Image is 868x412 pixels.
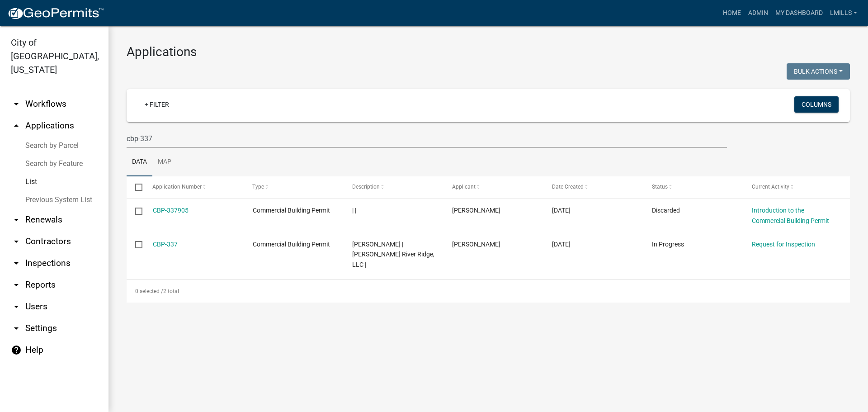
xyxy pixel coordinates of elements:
div: 2 total [127,280,850,303]
a: CBP-337 [153,241,178,248]
button: Bulk Actions [787,63,850,80]
input: Search for applications [127,129,727,148]
i: arrow_drop_down [11,236,22,247]
datatable-header-cell: Description [344,176,443,198]
a: Introduction to the Commercial Building Permit [752,207,829,224]
a: My Dashboard [772,5,826,22]
i: arrow_drop_down [11,301,22,312]
span: Discarded [652,207,680,214]
datatable-header-cell: Select [127,176,144,198]
a: Request for Inspection [752,241,815,248]
i: arrow_drop_down [11,279,22,290]
span: Status [652,184,668,190]
button: Columns [794,96,839,113]
datatable-header-cell: Date Created [543,176,643,198]
a: lmills [826,5,861,22]
a: + Filter [137,96,176,113]
datatable-header-cell: Application Number [144,176,244,198]
span: Commercial Building Permit [253,207,330,214]
i: help [11,345,22,355]
a: Admin [745,5,772,22]
i: arrow_drop_down [11,99,22,109]
span: | | [352,207,356,214]
i: arrow_drop_down [11,214,22,225]
span: Commercial Building Permit [253,241,330,248]
span: Scott Welch | Pizzuti River Ridge, LLC | [352,241,434,269]
datatable-header-cell: Type [244,176,344,198]
h3: Applications [127,44,850,60]
span: Current Activity [752,184,789,190]
span: Date Created [552,184,584,190]
datatable-header-cell: Applicant [443,176,543,198]
span: Application Number [153,184,202,190]
span: scott welch [452,241,500,248]
datatable-header-cell: Status [643,176,743,198]
i: arrow_drop_up [11,120,22,131]
span: Description [352,184,380,190]
span: Type [253,184,264,190]
span: In Progress [652,241,684,248]
i: arrow_drop_down [11,323,22,334]
span: Applicant [452,184,476,190]
i: arrow_drop_down [11,258,22,269]
span: 06/04/2024 [552,241,571,248]
span: ANGIE [452,207,500,214]
a: Map [152,148,177,177]
a: Home [719,5,745,22]
a: CBP-337905 [153,207,189,214]
span: 11/20/2024 [552,207,571,214]
datatable-header-cell: Current Activity [743,176,843,198]
span: 0 selected / [135,288,163,294]
a: Data [127,148,152,177]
